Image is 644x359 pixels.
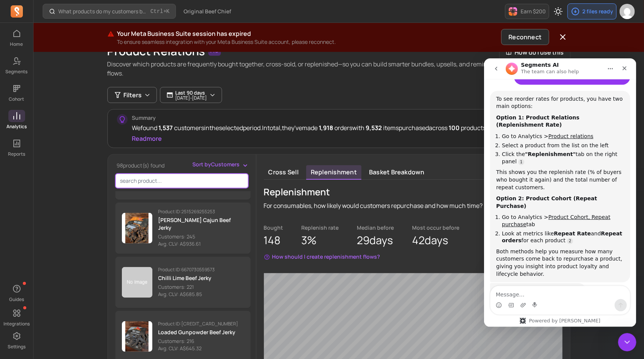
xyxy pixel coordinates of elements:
div: We found customers in the selected period. In total, they've made orders with items purchased acr... [132,123,561,132]
p: Reports [8,151,25,157]
button: What products do my customers buy in the same order?Ctrl+K [43,4,176,19]
img: avatar [620,4,635,19]
p: Home [10,41,23,47]
span: 1,537 [158,124,174,132]
a: Replenishment [306,165,361,180]
p: Avg. CLV: A$645.32 [158,345,238,353]
button: Filters [107,87,157,103]
p: Last 90 days [176,90,207,96]
button: Guides [8,281,25,304]
p: Your Meta Business Suite session has expired [117,29,499,38]
p: Customers: 245 [158,233,244,241]
a: Basket breakdown [364,165,429,180]
p: Product ID: 2515269255253 [158,209,244,215]
span: 1,918 [318,124,335,132]
kbd: Ctrl [150,8,163,15]
p: Most occur before [412,224,460,232]
p: Settings [8,344,26,350]
input: search product [115,174,248,188]
button: Last 90 days[DATE]-[DATE] [160,87,222,103]
button: Original Beef Chief [179,5,236,18]
p: Product ID: [CREDIT_CARD_NUMBER] [158,321,238,327]
button: How do I use this [499,44,570,60]
span: Filters [124,90,142,100]
p: Product ID: 6670730559573 [158,267,215,273]
p: [PERSON_NAME] Cajun Beef Jerky [158,216,244,232]
h1: Product Relations [107,44,205,58]
button: Sort byCustomers [193,161,249,168]
kbd: K [166,8,169,14]
button: Product ID:2515269255253[PERSON_NAME] Cajun Beef JerkyCustomers: 245 Avg. CLV: A$936.61 [115,203,251,254]
span: Sort by Customers [193,161,240,168]
span: 9,532 [365,124,384,132]
span: Original Beef Chief [184,8,231,15]
p: Avg. CLV: A$685.85 [158,291,215,298]
p: [DATE] - [DATE] [176,96,207,100]
p: 29 days [357,233,394,247]
p: Customers: 221 [158,283,215,291]
p: To ensure seamless integration with your Meta Business Suite account, please reconnect. [117,38,499,46]
p: Avg. CLV: A$936.61 [158,240,244,248]
img: Product image [122,267,152,298]
p: Discover which products are frequently bought together, cross-sold, or replenished—so you can bui... [107,60,499,78]
p: Cohort [9,96,24,102]
p: Integrations [3,321,30,327]
iframe: Intercom live chat [618,333,636,351]
p: Bought [264,224,283,232]
p: 42 days [412,233,460,247]
p: What products do my customers buy in the same order? [58,8,147,15]
iframe: Intercom live chat [484,58,636,327]
img: Product image [122,321,152,352]
a: Cross sell [264,165,303,180]
p: 3% [302,233,339,247]
p: For consumables, how likely would customers repurchase and how much time? [264,201,483,210]
p: Replenishment [264,186,483,198]
p: 2 files ready [582,8,613,15]
p: Guides [9,296,24,303]
p: Summary [132,114,561,122]
p: Median before [357,224,394,232]
p: Replenish rate [302,224,339,232]
button: Earn $200 [505,4,549,19]
span: 98 product(s) found [117,162,165,169]
p: Customers: 216 [158,338,238,345]
p: 148 [264,233,283,247]
p: Chilli Lime Beef Jerky [158,274,215,282]
p: Earn $200 [521,8,546,15]
button: Readmore [132,134,162,143]
span: + [150,7,169,15]
button: How should I create replenishment flows? [264,253,380,261]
